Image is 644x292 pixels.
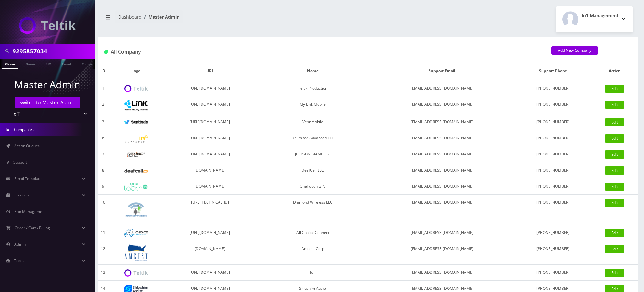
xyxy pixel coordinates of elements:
[98,225,108,241] td: 11
[98,114,108,130] td: 3
[2,59,18,69] a: Phone
[515,265,592,281] td: [PHONE_NUMBER]
[59,59,74,68] a: Email
[163,62,256,80] th: URL
[515,225,592,241] td: [PHONE_NUMBER]
[515,96,592,114] td: [PHONE_NUMBER]
[605,229,624,237] a: Edit
[256,80,369,96] td: Teltik Production
[369,178,515,195] td: [EMAIL_ADDRESS][DOMAIN_NAME]
[98,195,108,225] td: 10
[163,96,256,114] td: [URL][DOMAIN_NAME]
[369,146,515,162] td: [EMAIL_ADDRESS][DOMAIN_NAME]
[98,178,108,195] td: 9
[13,45,93,57] input: Search in Company
[98,265,108,281] td: 13
[163,162,256,178] td: [DOMAIN_NAME]
[43,59,55,68] a: SIM
[14,242,26,247] span: Admin
[98,62,108,80] th: ID
[556,6,633,32] button: IoT Management
[98,162,108,178] td: 8
[369,62,515,80] th: Support Email
[22,59,38,68] a: Name
[14,127,34,132] span: Companies
[19,17,76,34] img: IoT
[102,10,363,28] nav: breadcrumb
[369,114,515,130] td: [EMAIL_ADDRESS][DOMAIN_NAME]
[369,241,515,265] td: [EMAIL_ADDRESS][DOMAIN_NAME]
[13,160,27,165] span: Support
[605,150,624,159] a: Edit
[369,96,515,114] td: [EMAIL_ADDRESS][DOMAIN_NAME]
[256,62,369,80] th: Name
[256,195,369,225] td: Diamond Wireless LLC
[515,62,592,80] th: Support Phone
[104,50,108,54] img: All Company
[515,162,592,178] td: [PHONE_NUMBER]
[118,14,142,20] a: Dashboard
[256,146,369,162] td: [PERSON_NAME] Inc
[256,178,369,195] td: OneTouch GPS
[515,146,592,162] td: [PHONE_NUMBER]
[163,265,256,281] td: [URL][DOMAIN_NAME]
[605,199,624,207] a: Edit
[124,244,148,261] img: Amcest Corp
[256,96,369,114] td: My Link Mobile
[605,85,624,93] a: Edit
[515,178,592,195] td: [PHONE_NUMBER]
[124,85,148,92] img: Teltik Production
[515,114,592,130] td: [PHONE_NUMBER]
[515,195,592,225] td: [PHONE_NUMBER]
[369,162,515,178] td: [EMAIL_ADDRESS][DOMAIN_NAME]
[163,80,256,96] td: [URL][DOMAIN_NAME]
[14,209,46,214] span: Ban Management
[124,120,148,125] img: VennMobile
[124,169,148,173] img: DeafCell LLC
[369,265,515,281] td: [EMAIL_ADDRESS][DOMAIN_NAME]
[256,162,369,178] td: DeafCell LLC
[79,59,100,68] a: Company
[369,80,515,96] td: [EMAIL_ADDRESS][DOMAIN_NAME]
[98,241,108,265] td: 12
[124,135,148,143] img: Unlimited Advanced LTE
[551,46,598,55] a: Add New Company
[14,176,42,181] span: Email Template
[163,195,256,225] td: [URL][TECHNICAL_ID]
[369,130,515,146] td: [EMAIL_ADDRESS][DOMAIN_NAME]
[14,258,24,263] span: Tools
[163,241,256,265] td: [DOMAIN_NAME]
[256,241,369,265] td: Amcest Corp
[163,114,256,130] td: [URL][DOMAIN_NAME]
[592,62,638,80] th: Action
[98,130,108,146] td: 6
[515,241,592,265] td: [PHONE_NUMBER]
[256,114,369,130] td: VennMobile
[124,152,148,158] img: Rexing Inc
[582,13,618,19] h2: IoT Management
[515,130,592,146] td: [PHONE_NUMBER]
[124,269,148,277] img: IoT
[605,269,624,277] a: Edit
[124,198,148,221] img: Diamond Wireless LLC
[369,195,515,225] td: [EMAIL_ADDRESS][DOMAIN_NAME]
[98,146,108,162] td: 7
[515,80,592,96] td: [PHONE_NUMBER]
[605,101,624,109] a: Edit
[256,265,369,281] td: IoT
[256,130,369,146] td: Unlimited Advanced LTE
[98,80,108,96] td: 1
[124,229,148,237] img: All Choice Connect
[605,166,624,175] a: Edit
[124,183,148,191] img: OneTouch GPS
[369,225,515,241] td: [EMAIL_ADDRESS][DOMAIN_NAME]
[15,97,80,108] a: Switch to Master Admin
[163,146,256,162] td: [URL][DOMAIN_NAME]
[98,96,108,114] td: 2
[15,225,50,231] span: Order / Cart / Billing
[163,225,256,241] td: [URL][DOMAIN_NAME]
[14,143,40,149] span: Action Queues
[108,62,163,80] th: Logo
[605,183,624,191] a: Edit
